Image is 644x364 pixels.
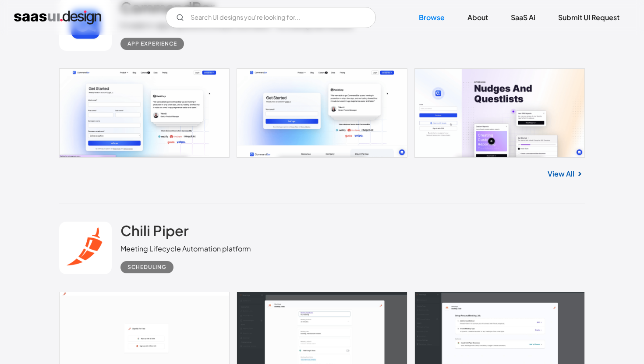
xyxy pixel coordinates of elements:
a: home [14,11,101,25]
div: Scheduling [127,262,166,272]
div: Meeting Lifecycle Automation platform [120,244,251,254]
a: Browse [408,8,455,27]
input: Search UI designs you're looking for... [166,7,376,28]
a: Chili Piper [120,222,189,244]
a: SaaS Ai [500,8,546,27]
form: Email Form [166,7,376,28]
a: About [457,8,499,27]
a: Submit UI Request [548,8,630,27]
a: View All [548,169,574,179]
div: App Experience [127,39,177,49]
h2: Chili Piper [120,222,189,239]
